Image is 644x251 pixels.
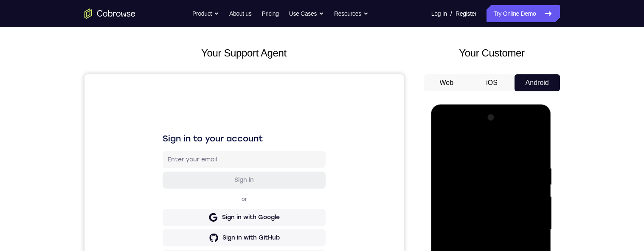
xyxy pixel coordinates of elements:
[143,220,204,226] a: Create a new account
[138,159,195,168] div: Sign in with GitHub
[487,5,560,22] a: Try Online Demo
[334,5,368,22] button: Resources
[424,45,560,61] h2: Your Customer
[515,74,560,91] button: Android
[78,135,241,152] button: Sign in with Google
[135,180,199,188] div: Sign in with Intercom
[431,5,447,22] a: Log In
[192,5,219,22] button: Product
[469,74,515,91] button: iOS
[78,196,241,213] button: Sign in with Zendesk
[456,5,476,22] a: Register
[84,8,135,19] a: Go to the home page
[450,8,452,19] span: /
[78,220,241,226] p: Don't have an account?
[155,121,164,128] p: or
[229,5,251,22] a: About us
[78,155,241,172] button: Sign in with GitHub
[78,175,241,192] button: Sign in with Intercom
[135,200,198,209] div: Sign in with Zendesk
[84,45,404,61] h2: Your Support Agent
[262,5,278,22] a: Pricing
[289,5,324,22] button: Use Cases
[138,139,195,147] div: Sign in with Google
[424,74,470,91] button: Web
